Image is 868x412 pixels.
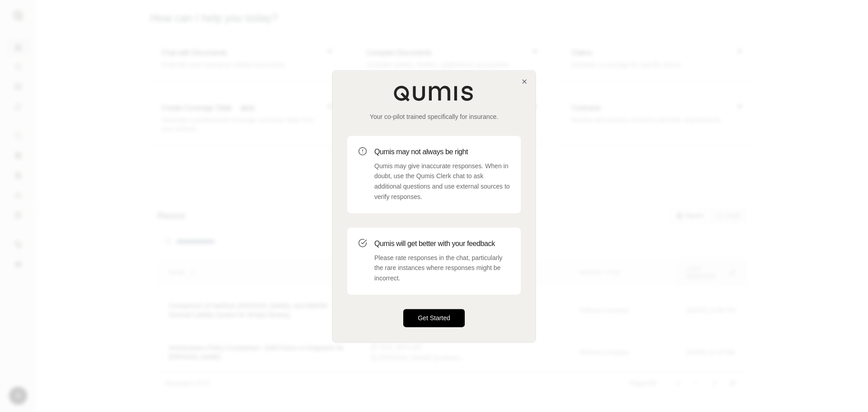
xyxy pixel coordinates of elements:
[374,238,510,249] h3: Qumis will get better with your feedback
[393,85,475,101] img: Qumis Logo
[374,253,510,284] p: Please rate responses in the chat, particularly the rare instances where responses might be incor...
[403,309,465,327] button: Get Started
[374,161,510,202] p: Qumis may give inaccurate responses. When in doubt, use the Qumis Clerk chat to ask additional qu...
[347,112,521,121] p: Your co-pilot trained specifically for insurance.
[374,147,510,157] h3: Qumis may not always be right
